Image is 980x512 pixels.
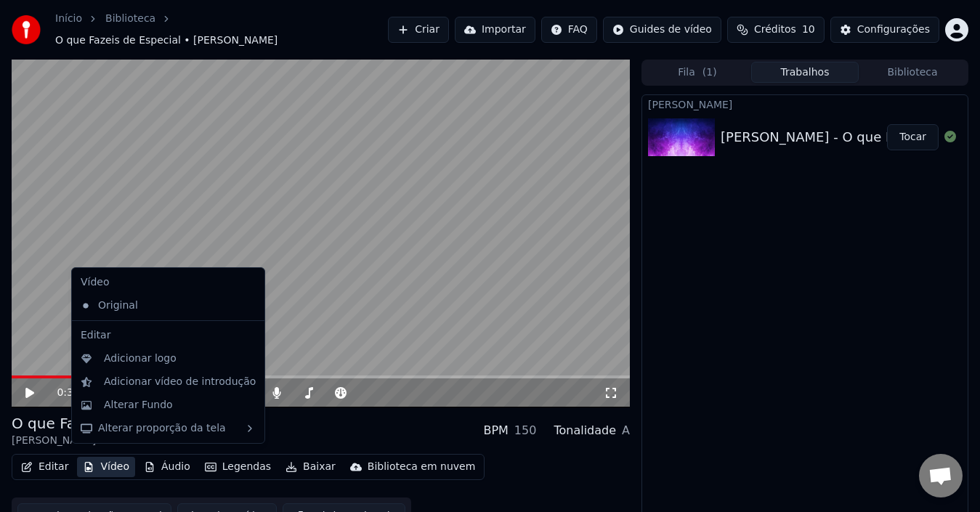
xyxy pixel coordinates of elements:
[455,17,535,43] button: Importar
[702,65,717,80] span: ( 1 )
[105,12,155,26] a: Biblioteca
[104,352,177,366] div: Adicionar logo
[554,422,616,439] div: Tonalidade
[104,375,256,389] div: Adicionar vídeo de introdução
[75,324,262,347] div: Editar
[12,15,41,44] img: youka
[75,417,262,440] div: Alterar proporção da tela
[603,17,721,43] button: Guides de vídeo
[919,454,963,497] div: Bate-papo aberto
[138,457,196,477] button: Áudio
[859,62,966,83] button: Biblioteca
[644,62,751,83] button: Fila
[622,422,630,439] div: A
[754,23,796,37] span: Créditos
[887,124,939,150] button: Tocar
[104,398,173,413] div: Alterar Fundo
[857,23,930,37] div: Configurações
[483,422,508,439] div: BPM
[642,95,968,113] div: [PERSON_NAME]
[75,271,262,294] div: Vídeo
[55,12,82,26] a: Início
[541,17,597,43] button: FAQ
[15,457,74,477] button: Editar
[55,12,388,48] nav: breadcrumb
[77,457,135,477] button: Vídeo
[802,23,815,37] span: 10
[514,422,537,439] div: 150
[75,294,240,317] div: Original
[12,434,191,448] div: [PERSON_NAME]
[55,33,278,48] span: O que Fazeis de Especial • [PERSON_NAME]
[199,457,277,477] button: Legendas
[280,457,341,477] button: Baixar
[388,17,449,43] button: Criar
[12,413,191,434] div: O que Fazeis de Especial
[368,460,476,474] div: Biblioteca em nuvem
[830,17,939,43] button: Configurações
[57,386,92,400] div: /
[727,17,825,43] button: Créditos10
[751,62,859,83] button: Trabalhos
[57,386,79,400] span: 0:33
